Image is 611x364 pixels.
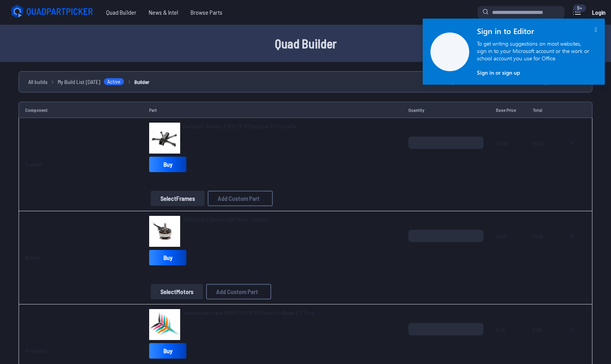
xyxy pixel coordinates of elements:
[149,123,180,154] img: image
[216,289,258,295] span: Add Custom Part
[490,102,527,118] td: Base Price
[183,123,297,130] span: FlyFishRC Volador II VD5 LR O3 Deadcat 5" Frame Kit
[183,216,268,224] a: EMAX ECO II Series 2306 Motor - 2400Kv
[25,161,42,167] a: Frames
[149,284,205,299] a: SelectMotors
[19,102,143,118] td: Component
[183,216,268,223] span: EMAX ECO II Series 2306 Motor - 2400Kv
[527,102,556,118] td: Total
[25,254,40,261] a: Motors
[151,191,205,206] button: SelectFrames
[589,5,608,20] a: Login
[496,230,521,267] span: 19.49
[149,250,186,265] a: Buy
[143,5,184,20] a: News & Intel
[402,102,489,118] td: Quantity
[28,78,48,86] a: All builds
[496,323,521,360] span: 5.49
[25,347,48,354] a: Propellers
[183,309,315,317] a: Gemfan Hurricane 51466-3 V2 MCK Edition Tri-Blade 5.1" Prop
[533,137,549,174] span: 69.89
[151,284,203,299] button: SelectMotors
[573,4,586,12] div: 9+
[100,5,143,20] a: Quad Builder
[184,5,229,20] a: Browse Parts
[58,34,554,53] h1: Quad Builder
[149,309,180,340] img: image
[149,343,186,359] a: Buy
[183,309,315,316] span: Gemfan Hurricane 51466-3 V2 MCK Edition Tri-Blade 5.1" Prop
[533,230,549,267] span: 77.96
[206,284,271,299] button: Add Custom Part
[149,191,206,206] a: SelectFrames
[58,78,124,86] a: My Build List [DATE]Active
[183,123,297,130] a: FlyFishRC Volador II VD5 LR O3 Deadcat 5" Frame Kit
[103,78,124,85] span: Active
[134,78,150,86] a: Builder
[496,137,521,174] span: 69.89
[143,102,402,118] td: Part
[533,323,549,360] span: 5.49
[149,157,186,172] a: Buy
[218,195,260,202] span: Add Custom Part
[149,216,180,247] img: image
[58,78,100,86] span: My Build List [DATE]
[208,191,273,206] button: Add Custom Part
